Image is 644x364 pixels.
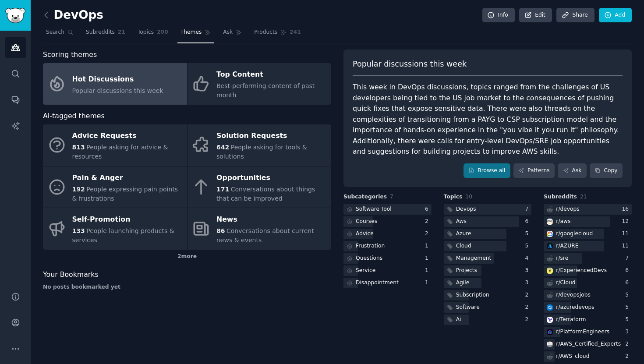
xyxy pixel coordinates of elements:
a: Software2 [444,302,532,313]
a: Management4 [444,253,532,264]
div: 5 [625,291,632,299]
div: 16 [622,205,632,213]
a: Cloud5 [444,241,532,252]
a: Courses2 [343,216,432,227]
div: 11 [622,230,632,238]
div: 6 [525,218,532,226]
img: AZURE [547,243,553,249]
a: r/devopsjobs5 [544,290,632,301]
div: 5 [625,304,632,311]
a: Pain & Anger192People expressing pain points & frustrations [43,166,187,208]
div: r/ azuredevops [556,304,594,311]
a: ExperiencedDevsr/ExperiencedDevs6 [544,265,632,276]
div: 6 [625,267,632,275]
span: People launching products & services [72,227,174,244]
a: AZUREr/AZURE11 [544,241,632,252]
span: Popular discussions this week [72,87,163,94]
div: 1 [425,242,432,250]
div: Aws [456,218,467,226]
a: Top ContentBest-performing content of past month [188,63,332,105]
a: Aws6 [444,216,532,227]
a: Frustration1 [343,241,432,252]
div: 2 [525,291,532,299]
div: Azure [456,230,471,238]
div: 4 [525,254,532,262]
span: Subreddits [86,28,115,36]
span: 10 [465,194,472,200]
a: Products241 [251,25,304,43]
div: 2 [525,304,532,311]
div: Solution Requests [216,129,327,143]
a: PlatformEngineersr/PlatformEngineers3 [544,327,632,338]
div: News [216,213,327,227]
div: Opportunities [216,171,327,185]
div: r/ AWS_Certified_Experts [556,340,621,348]
div: r/ googlecloud [556,230,593,238]
div: 12 [622,218,632,226]
span: Subreddits [544,193,577,201]
span: Conversations about current news & events [216,227,314,244]
img: ExperiencedDevs [547,268,553,274]
div: 2 [425,218,432,226]
span: People asking for advice & resources [72,144,168,160]
span: 171 [216,186,229,193]
div: Self-Promotion [72,213,183,227]
a: Solution Requests642People asking for tools & solutions [188,124,332,166]
div: 11 [622,242,632,250]
span: AI-tagged themes [43,111,105,122]
a: azuredevopsr/azuredevops5 [544,302,632,313]
div: Agile [456,279,470,287]
a: r/Cloud6 [544,278,632,289]
a: Opportunities171Conversations about things that can be improved [188,166,332,208]
span: People asking for tools & solutions [216,144,307,160]
div: Disappointment [356,279,399,287]
div: r/ Terraform [556,316,586,324]
span: 813 [72,144,85,151]
div: r/ aws [556,218,570,226]
span: 133 [72,227,85,234]
div: 6 [625,279,632,287]
div: r/ PlatformEngineers [556,328,609,336]
span: Ask [223,28,233,36]
a: googlecloudr/googlecloud11 [544,229,632,240]
a: Terraformr/Terraform5 [544,315,632,325]
div: 2 [525,316,532,324]
a: Software Tool6 [343,204,432,215]
div: r/ ExperiencedDevs [556,267,607,275]
span: Conversations about things that can be improved [216,186,315,202]
div: No posts bookmarked yet [43,283,331,291]
div: Pain & Anger [72,171,183,185]
span: 7 [390,194,393,200]
div: 7 [625,254,632,262]
div: Ai [456,316,461,324]
div: r/ Cloud [556,279,575,287]
span: 642 [216,144,229,151]
a: Service1 [343,265,432,276]
div: Software Tool [356,205,392,213]
div: Courses [356,218,377,226]
div: Advice Requests [72,129,183,143]
span: People expressing pain points & frustrations [72,186,178,202]
span: 21 [118,28,125,36]
img: googlecloud [547,231,553,237]
div: r/ devopsjobs [556,291,590,299]
div: Projects [456,267,477,275]
span: Scoring themes [43,49,97,60]
div: 3 [625,328,632,336]
div: Top Content [216,68,327,82]
div: 2 [625,340,632,348]
div: 6 [425,205,432,213]
div: 3 [525,267,532,275]
div: Devops [456,205,476,213]
span: 21 [580,194,587,200]
a: r/sre7 [544,253,632,264]
a: Browse all [464,163,510,178]
div: Advice [356,230,374,238]
h2: DevOps [43,8,103,22]
span: Search [46,28,64,36]
div: 5 [625,316,632,324]
div: r/ devops [556,205,579,213]
div: Hot Discussions [72,72,163,86]
div: Software [456,304,480,311]
div: Management [456,254,492,262]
